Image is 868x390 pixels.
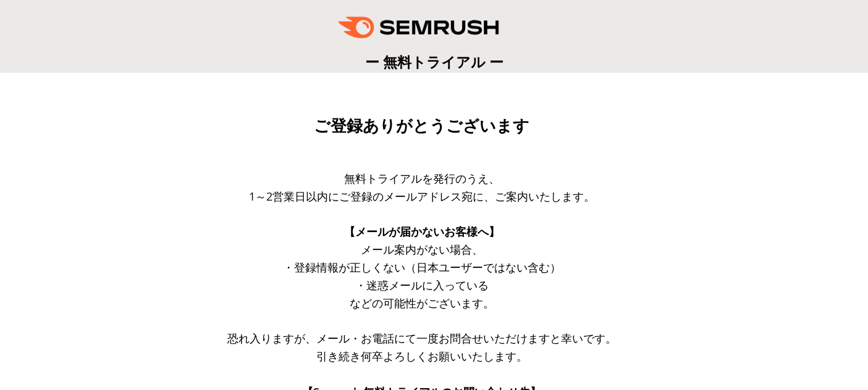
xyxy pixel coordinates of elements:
[283,260,561,275] span: ・登録情報が正しくない（日本ユーザーではない含む）
[355,278,489,292] span: ・迷惑メールに入っている
[227,331,617,346] span: 恐れ入りますが、メール・お電話にて一度お問合せいただけますと幸いです。
[350,296,494,310] span: などの可能性がございます。
[314,117,529,135] span: ご登録ありがとうございます
[361,242,483,257] span: メール案内がない場合、
[316,349,528,363] span: 引き続き何卒よろしくお願いいたします。
[365,52,504,72] span: ー 無料トライアル ー
[344,171,500,186] span: 無料トライアルを発行のうえ、
[344,224,500,239] span: 【メールが届かないお客様へ】
[249,189,595,204] span: 1～2営業日以内にご登録のメールアドレス宛に、ご案内いたします。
